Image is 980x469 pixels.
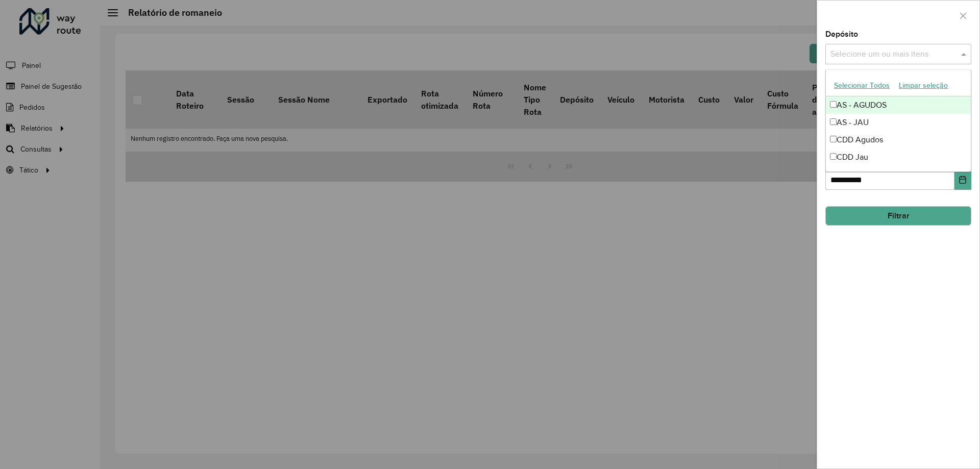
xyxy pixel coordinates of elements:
[825,69,971,172] ng-dropdown-panel: Options list
[825,206,971,226] button: Filtrar
[954,169,971,190] button: Choose Date
[826,131,971,149] div: CDD Agudos
[894,78,952,93] button: Limpar seleção
[829,78,894,93] button: Selecionar Todos
[826,96,971,114] div: AS - AGUDOS
[826,149,971,166] div: CDD Jau
[825,28,858,40] label: Depósito
[826,114,971,131] div: AS - JAU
